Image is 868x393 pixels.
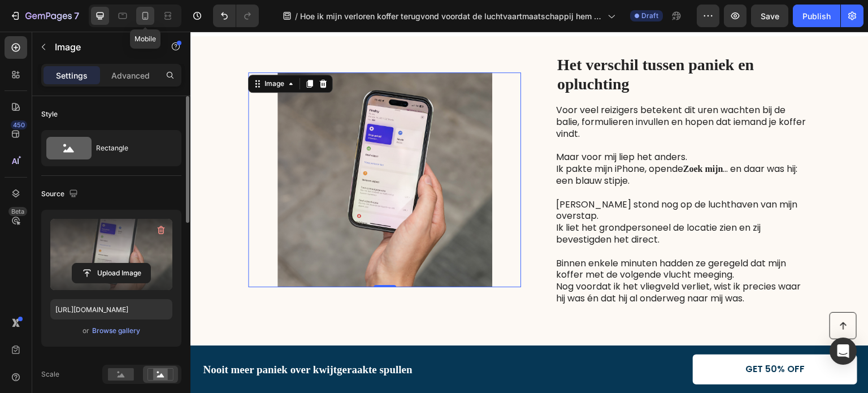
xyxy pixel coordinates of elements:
div: Undo/Redo [213,5,259,27]
p: Settings [56,70,88,81]
button: Publish [793,5,840,27]
div: Style [41,109,58,119]
button: Save [751,5,788,27]
div: Rectangle [96,135,165,161]
p: 7 [74,9,79,23]
strong: Zoek mijn [493,132,533,142]
div: Scale [41,369,59,379]
p: [PERSON_NAME] stond nog op de luchthaven van mijn overstap. [366,156,619,191]
p: Nog voordat ik het vliegveld verliet, wist ik precies waar hij was én dat hij al onderweg naar mi... [366,249,619,273]
p: Voor veel reizigers betekent dit uren wachten bij de balie, formulieren invullen en hopen dat iem... [366,73,619,108]
button: Upload Image [72,263,151,283]
button: Browse gallery [92,325,141,336]
iframe: To enrich screen reader interactions, please activate Accessibility in Grammarly extension settings [190,32,868,393]
span: Draft [641,11,658,21]
img: gempages_574523067171079397-6fc5b452-abb9-431a-9456-4b116f05f301.jpg [58,41,331,256]
a: GET 50% OFF [502,323,667,353]
p: Ik liet het grondpersoneel de locatie zien en zij bevestigden het direct. [366,191,619,214]
div: 450 [11,120,27,129]
span: Hoe ik mijn verloren koffer terugvond voordat de luchtvaartmaatschappij hem überhaupt miste [300,10,603,22]
div: Publish [802,10,831,22]
div: Open Intercom Messenger [830,338,857,365]
span: or [83,324,89,338]
p: Image [55,40,151,54]
span: / [295,10,298,22]
p: Binnen enkele minuten hadden ze geregeld dat mijn koffer met de volgende vlucht meeging. [366,214,619,249]
div: Source [41,187,80,202]
div: Beta [8,207,27,216]
p: Advanced [111,70,150,81]
span: Save [761,11,779,21]
input: https://example.com/image.jpg [50,299,172,319]
div: Image [72,47,96,57]
div: Browse gallery [92,326,140,336]
strong: Het verschil tussen paniek en opluchting [367,24,563,61]
p: Maar voor mij liep het anders. Ik pakte mijn iPhone, opende … en daar was hij: een blauw stipje. [366,120,619,155]
button: 7 [5,5,84,27]
p: GET 50% OFF [555,332,614,344]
